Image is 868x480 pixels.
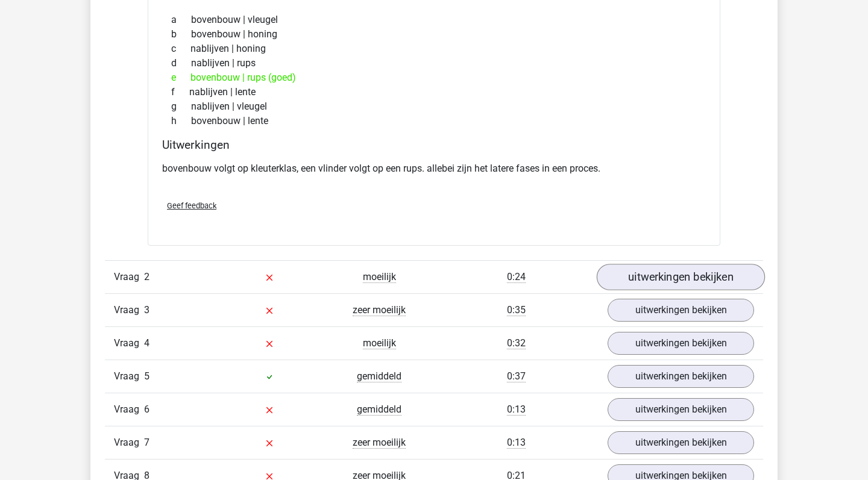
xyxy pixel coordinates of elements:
span: gemiddeld [357,404,401,416]
span: zeer moeilijk [353,437,406,449]
span: zeer moeilijk [353,304,406,316]
div: bovenbouw | rups (goed) [162,70,706,85]
span: 7 [144,437,149,448]
div: nablijven | honing [162,42,706,56]
span: h [171,114,191,128]
div: nablijven | rups [162,56,706,70]
span: c [171,42,190,56]
span: 3 [144,304,149,316]
span: Vraag [114,303,144,317]
span: moeilijk [363,271,396,283]
div: nablijven | lente [162,85,706,99]
h4: Uitwerkingen [162,138,706,152]
span: 5 [144,370,149,382]
span: 0:37 [507,370,526,382]
span: f [171,85,189,99]
span: 6 [144,404,149,415]
span: a [171,13,191,27]
span: Vraag [114,402,144,417]
span: 4 [144,337,149,349]
span: 0:24 [507,271,526,283]
span: Vraag [114,270,144,284]
a: uitwerkingen bekijken [608,431,754,454]
span: b [171,27,191,42]
div: nablijven | vleugel [162,99,706,114]
span: Vraag [114,336,144,351]
div: bovenbouw | vleugel [162,13,706,27]
a: uitwerkingen bekijken [597,264,765,290]
span: moeilijk [363,337,396,349]
span: e [171,70,190,85]
a: uitwerkingen bekijken [608,398,754,421]
a: uitwerkingen bekijken [608,365,754,388]
p: bovenbouw volgt op kleuterklas, een vlinder volgt op een rups. allebei zijn het latere fases in e... [162,161,706,176]
span: 2 [144,271,149,282]
span: Vraag [114,369,144,384]
a: uitwerkingen bekijken [608,332,754,355]
span: 0:13 [507,404,526,416]
a: uitwerkingen bekijken [608,299,754,322]
span: gemiddeld [357,370,401,382]
div: bovenbouw | honing [162,27,706,42]
span: 0:13 [507,437,526,449]
span: g [171,99,191,114]
span: Vraag [114,435,144,450]
div: bovenbouw | lente [162,114,706,128]
span: Geef feedback [167,201,216,210]
span: 0:32 [507,337,526,349]
span: 0:35 [507,304,526,316]
span: d [171,56,191,70]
